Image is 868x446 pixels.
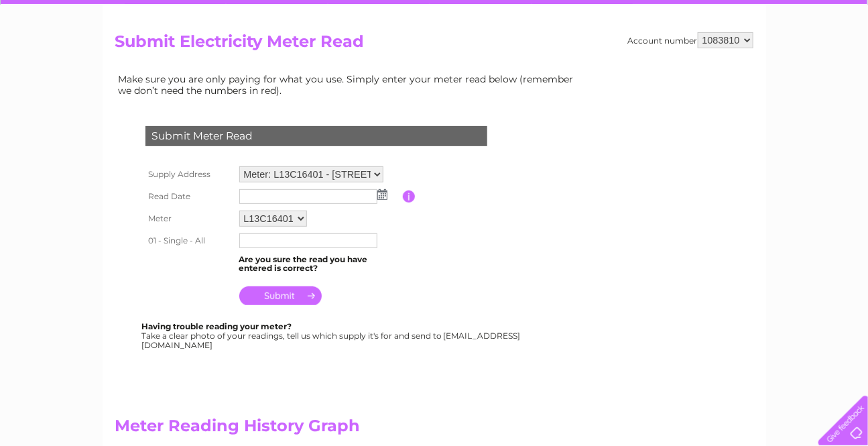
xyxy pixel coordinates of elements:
b: Having trouble reading your meter? [142,321,292,331]
input: Submit [239,286,322,305]
a: Contact [779,57,812,67]
input: Information [403,190,416,203]
div: Clear Business is a trading name of Verastar Limited (registered in [GEOGRAPHIC_DATA] No. 3667643... [118,7,751,65]
th: Supply Address [142,163,236,186]
a: Telecoms [703,57,743,67]
td: Make sure you are only paying for what you use. Simply enter your meter read below (remember we d... [115,70,584,99]
a: Log out [824,57,855,67]
a: Blog [751,57,771,67]
div: Take a clear photo of your readings, tell us which supply it's for and send to [EMAIL_ADDRESS][DO... [142,322,523,349]
img: logo.png [30,35,99,76]
a: Energy [666,57,695,67]
h2: Meter Reading History Graph [115,416,584,442]
div: Submit Meter Read [145,126,487,146]
div: Account number [628,32,753,48]
th: Meter [142,207,236,230]
th: 01 - Single - All [142,230,236,252]
a: 0333 014 3131 [615,7,708,23]
td: Are you sure the read you have entered is correct? [236,252,403,277]
a: Water [632,57,658,67]
img: ... [377,189,387,200]
h2: Submit Electricity Meter Read [115,32,753,58]
th: Read Date [142,186,236,207]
